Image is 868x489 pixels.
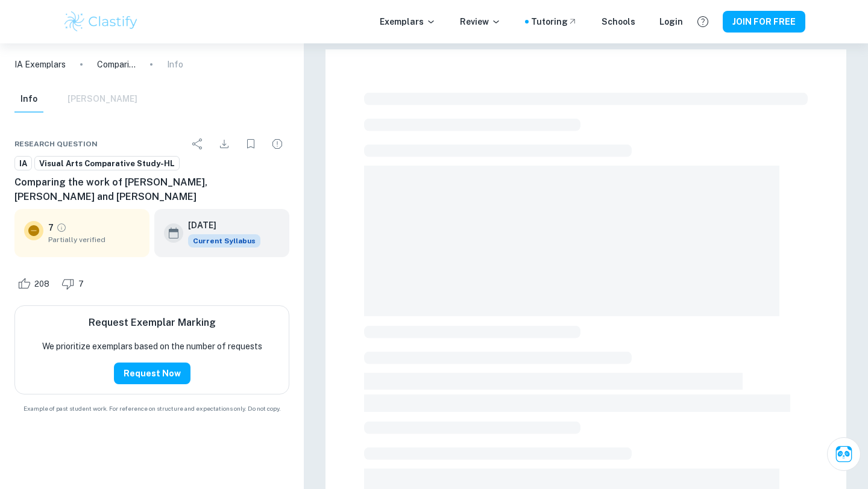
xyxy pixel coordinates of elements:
h6: Request Exemplar Marking [89,316,216,330]
div: Bookmark [239,132,263,156]
p: We prioritize exemplars based on the number of requests [42,340,262,353]
a: Grade partially verified [56,222,67,233]
p: 7 [48,221,54,234]
span: Research question [14,139,98,149]
div: Download [212,132,236,156]
p: Exemplars [380,15,436,28]
span: Visual Arts Comparative Study-HL [35,158,179,170]
a: IA Exemplars [14,58,66,71]
span: Current Syllabus [188,234,260,248]
span: Partially verified [48,234,140,245]
button: Request Now [114,363,190,384]
a: IA [14,156,32,171]
button: Ask Clai [827,437,861,471]
p: Info [167,58,183,71]
div: Share [186,132,210,156]
p: Comparing the work of [PERSON_NAME], [PERSON_NAME] and [PERSON_NAME] [97,58,136,71]
div: Like [14,274,56,293]
p: Review [460,15,501,28]
span: IA [15,158,31,170]
button: JOIN FOR FREE [723,11,805,33]
a: Login [659,15,683,28]
a: Visual Arts Comparative Study-HL [34,156,180,171]
div: This exemplar is based on the current syllabus. Feel free to refer to it for inspiration/ideas wh... [188,234,260,248]
button: Help and Feedback [693,11,713,32]
div: Report issue [265,132,289,156]
a: Schools [602,15,635,28]
span: 208 [28,278,56,290]
a: Tutoring [531,15,577,28]
button: Info [14,86,43,113]
span: 7 [72,278,90,290]
h6: [DATE] [188,219,251,232]
h6: Comparing the work of [PERSON_NAME], [PERSON_NAME] and [PERSON_NAME] [14,175,289,204]
span: Example of past student work. For reference on structure and expectations only. Do not copy. [14,404,289,413]
img: Clastify logo [63,10,139,34]
div: Dislike [58,274,90,293]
